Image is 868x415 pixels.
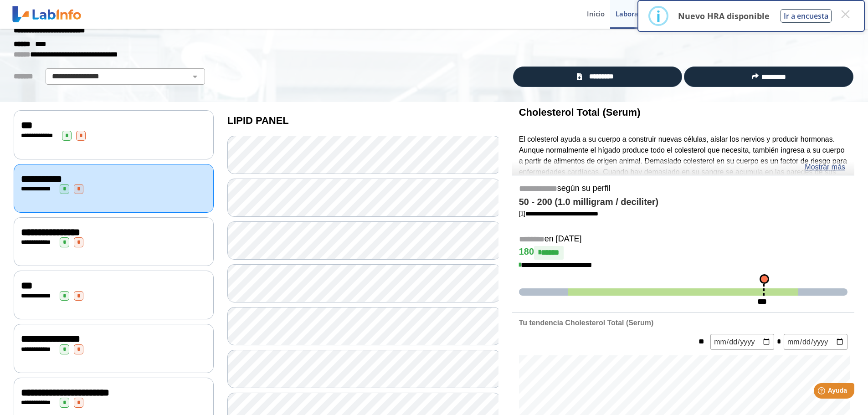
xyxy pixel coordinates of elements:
iframe: Help widget launcher [787,379,858,405]
h5: según su perfil [519,184,847,194]
h4: 180 [519,246,847,260]
input: mm/dd/yyyy [784,334,847,350]
div: i [656,8,661,24]
button: Close this dialog [837,6,853,22]
b: LIPID PANEL [227,115,289,126]
b: Cholesterol Total (Serum) [519,107,641,118]
b: Tu tendencia Cholesterol Total (Serum) [519,319,653,327]
p: Nuevo HRA disponible [678,10,770,21]
h4: 50 - 200 (1.0 milligram / deciliter) [519,197,847,208]
input: mm/dd/yyyy [710,334,774,350]
p: El colesterol ayuda a su cuerpo a construir nuevas células, aislar los nervios y producir hormona... [519,134,847,210]
button: Ir a encuesta [781,9,832,23]
h5: en [DATE] [519,234,847,245]
a: Mostrar más [805,162,845,173]
a: [1] [519,210,598,217]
